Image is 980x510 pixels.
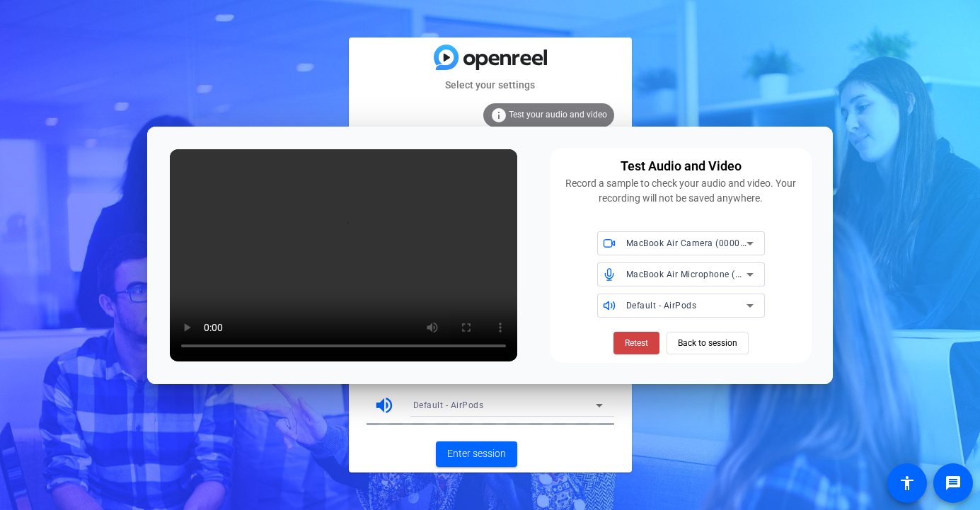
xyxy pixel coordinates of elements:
[374,395,395,416] mat-icon: volume_up
[413,400,484,410] span: Default - AirPods
[434,45,547,69] img: blue-gradient.svg
[509,110,607,120] span: Test your audio and video
[349,77,632,93] mat-card-subtitle: Select your settings
[625,337,648,349] span: Retest
[899,475,916,492] mat-icon: accessibility
[490,107,507,124] mat-icon: info
[667,332,749,354] button: Back to session
[621,156,742,176] div: Test Audio and Video
[945,475,962,492] mat-icon: message
[626,237,767,248] span: MacBook Air Camera (0000:0001)
[447,446,506,461] span: Enter session
[613,332,659,354] button: Retest
[626,301,697,311] span: Default - AirPods
[678,330,737,357] span: Back to session
[558,176,803,206] div: Record a sample to check your audio and video. Your recording will not be saved anywhere.
[626,268,768,279] span: MacBook Air Microphone (Built-in)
